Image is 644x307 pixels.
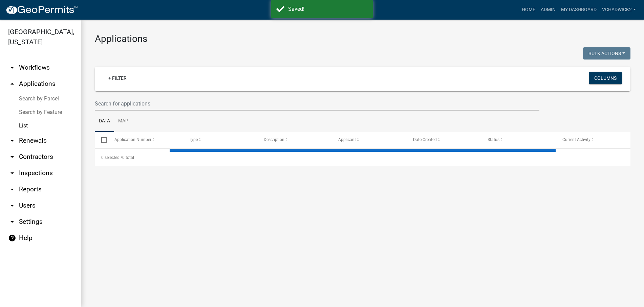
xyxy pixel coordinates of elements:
a: Admin [538,3,558,16]
datatable-header-cell: Select [95,132,108,148]
input: Search for applications [95,97,539,111]
i: arrow_drop_down [8,185,16,193]
i: arrow_drop_down [8,169,16,177]
a: + Filter [103,72,132,84]
i: arrow_drop_down [8,218,16,226]
span: Application Number [114,137,151,142]
datatable-header-cell: Current Activity [556,132,630,148]
span: Applicant [338,137,356,142]
i: arrow_drop_down [8,137,16,145]
datatable-header-cell: Date Created [406,132,481,148]
div: Saved! [288,5,368,13]
span: Status [488,137,499,142]
datatable-header-cell: Description [257,132,332,148]
datatable-header-cell: Status [481,132,556,148]
i: arrow_drop_down [8,64,16,72]
a: VChadwick2 [599,3,639,16]
span: Date Created [413,137,437,142]
a: Home [519,3,538,16]
h3: Applications [95,33,630,45]
i: arrow_drop_up [8,80,16,88]
span: Type [189,137,198,142]
span: 0 selected / [101,155,122,160]
i: arrow_drop_down [8,202,16,210]
button: Bulk Actions [583,47,630,60]
button: Columns [589,72,622,84]
div: 0 total [95,149,630,166]
a: My Dashboard [558,3,599,16]
a: Map [114,111,132,132]
datatable-header-cell: Type [183,132,257,148]
datatable-header-cell: Applicant [332,132,407,148]
span: Current Activity [562,137,591,142]
a: Data [95,111,114,132]
span: Description [264,137,284,142]
i: help [8,234,16,242]
datatable-header-cell: Application Number [108,132,183,148]
i: arrow_drop_down [8,153,16,161]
